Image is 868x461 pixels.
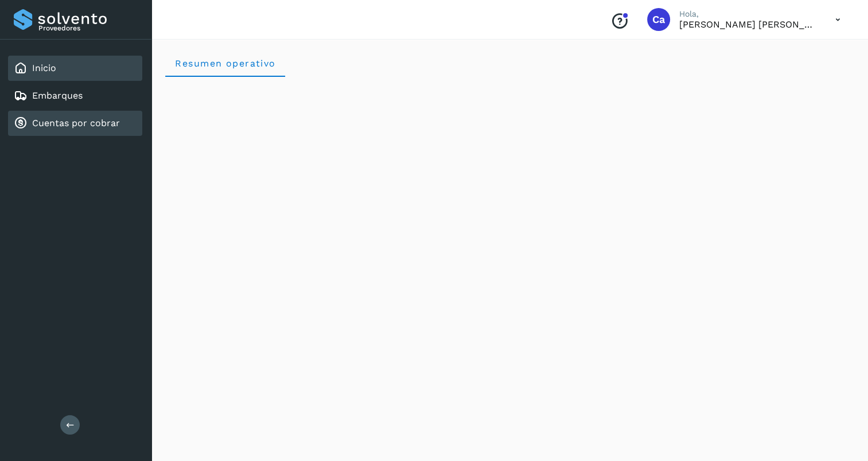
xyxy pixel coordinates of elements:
a: Cuentas por cobrar [32,118,120,128]
div: Cuentas por cobrar [8,111,142,136]
p: Proveedores [38,24,138,32]
div: Inicio [8,56,142,81]
a: Inicio [32,62,56,73]
span: Resumen operativo [174,58,276,69]
div: Embarques [8,83,142,108]
p: Hola, [679,9,817,19]
p: Cruz alejandro Alfonso Martinez [679,19,817,30]
a: Embarques [32,90,83,101]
